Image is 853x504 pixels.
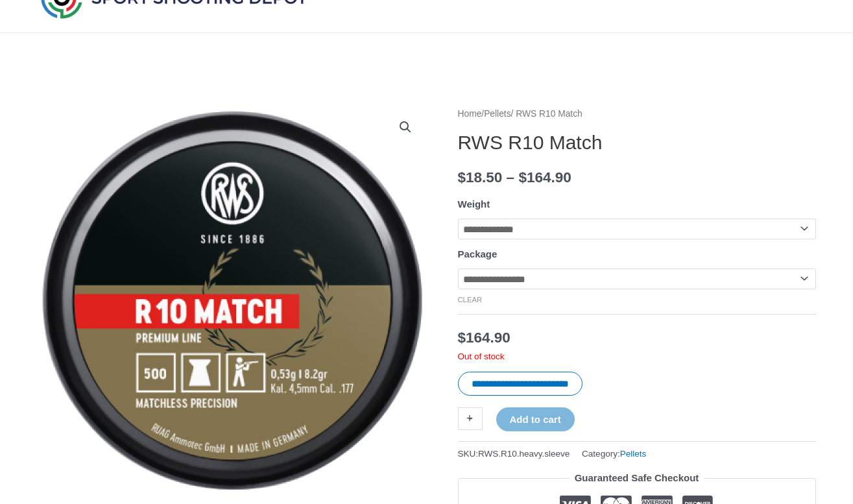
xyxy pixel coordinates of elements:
img: RWS R10 Match [38,106,427,495]
a: Clear options [458,296,483,304]
button: Add to cart [496,407,575,431]
bdi: 18.50 [458,169,503,186]
span: $ [458,169,466,186]
span: $ [458,330,466,346]
a: Pellets [620,449,647,459]
span: SKU: [458,446,570,462]
p: Out of stock [458,351,816,363]
span: RWS.R10.heavy.sleeve [478,449,570,459]
label: Weight [458,198,490,210]
a: Home [458,109,482,119]
bdi: 164.90 [518,169,571,186]
a: Pellets [484,109,511,119]
a: View full-screen image gallery [394,115,417,139]
label: Package [458,248,498,259]
span: $ [518,169,527,186]
h1: RWS R10 Match [458,131,816,154]
span: – [507,169,515,186]
legend: Guaranteed Safe Checkout [570,469,704,487]
nav: Breadcrumb [458,106,816,123]
bdi: 164.90 [458,330,511,346]
a: + [458,407,483,430]
span: Category: [582,446,646,462]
